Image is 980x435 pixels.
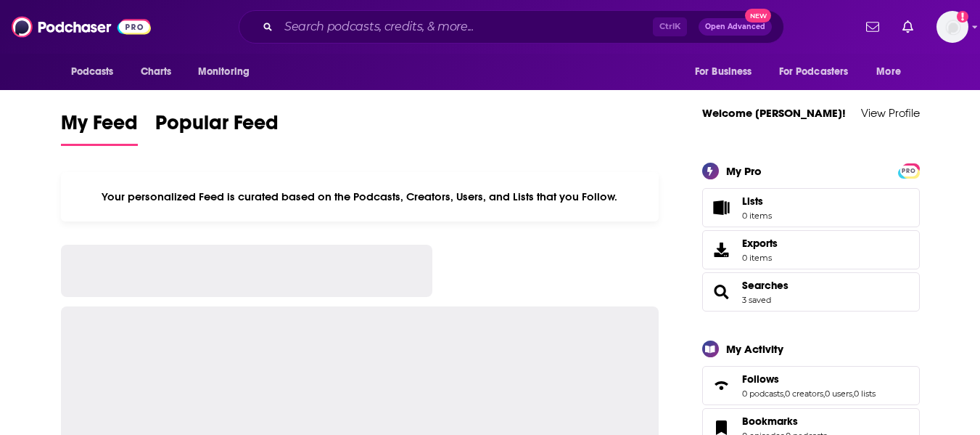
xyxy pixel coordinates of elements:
span: , [852,389,854,399]
span: Open Advanced [705,23,765,31]
span: PRO [900,166,918,176]
span: Searches [702,272,920,312]
span: Monitoring [198,62,250,82]
a: Bookmarks [742,415,827,428]
span: Lists [742,195,772,208]
span: , [823,389,825,399]
img: Podchaser - Follow, Share and Rate Podcasts [12,13,151,41]
a: Searches [742,279,788,292]
a: 0 podcasts [742,389,783,399]
div: My Pro [726,164,762,178]
div: Search podcasts, credits, & more... [239,10,784,44]
span: Bookmarks [742,415,798,428]
button: open menu [61,58,133,86]
a: 0 users [825,389,852,399]
button: open menu [770,58,870,86]
span: Charts [141,62,172,82]
img: User Profile [936,11,968,43]
a: Follows [742,373,876,386]
span: Exports [742,237,778,250]
button: open menu [685,58,770,86]
a: View Profile [861,106,920,120]
a: Show notifications dropdown [897,15,919,39]
a: PRO [900,164,918,175]
span: For Business [695,62,752,82]
a: Follows [707,375,736,396]
a: Searches [707,282,736,302]
a: Welcome [PERSON_NAME]! [702,106,846,120]
span: My Feed [61,110,138,144]
a: Show notifications dropdown [860,15,885,39]
svg: Add a profile image [957,11,968,23]
span: Follows [742,373,779,386]
a: Popular Feed [155,110,279,146]
span: Logged in as angelabellBL2024 [936,11,968,43]
span: 0 items [742,211,772,221]
a: 3 saved [742,295,771,305]
div: Your personalized Feed is curated based on the Podcasts, Creators, Users, and Lists that you Follow. [61,172,659,221]
span: Ctrl K [653,17,687,36]
a: 0 lists [854,389,876,399]
span: Podcasts [71,62,114,82]
button: Open AdvancedNew [699,18,772,36]
span: For Podcasters [779,62,849,82]
span: New [745,9,771,23]
button: Show profile menu [936,11,968,43]
a: My Feed [61,110,138,146]
span: , [783,389,785,399]
input: Search podcasts, credits, & more... [279,15,653,38]
span: Lists [742,195,763,208]
button: open menu [188,58,268,86]
a: Charts [131,58,181,86]
span: More [876,62,901,82]
span: Exports [707,240,736,260]
a: Exports [702,230,920,269]
div: My Activity [726,342,783,356]
span: 0 items [742,253,778,263]
span: Lists [707,198,736,218]
a: Lists [702,188,920,227]
span: Popular Feed [155,110,279,144]
a: 0 creators [785,389,823,399]
span: Follows [702,366,920,405]
button: open menu [866,58,919,86]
